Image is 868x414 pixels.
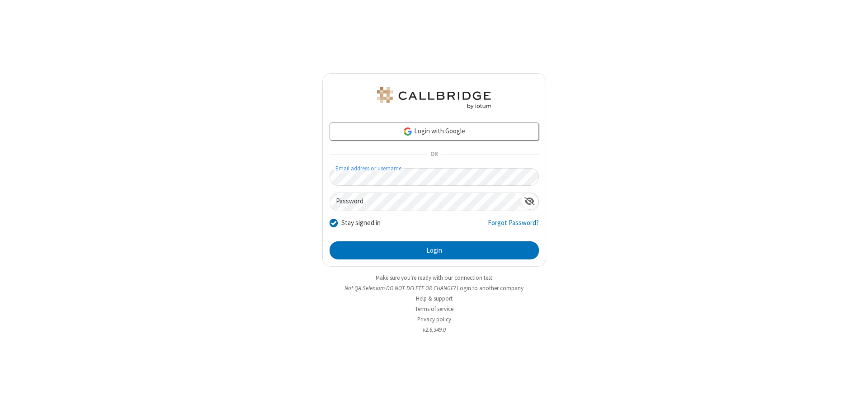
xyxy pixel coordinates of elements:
li: v2.6.349.0 [322,325,546,334]
a: Make sure you're ready with our connection test [376,274,492,282]
button: Login to another company [457,284,524,292]
a: Terms of service [415,305,453,313]
label: Stay signed in [341,218,381,228]
img: google-icon.png [403,127,413,136]
span: OR [427,148,441,161]
a: Forgot Password? [488,218,539,235]
input: Email address or username [330,168,539,186]
a: Help & support [416,295,453,302]
a: Privacy policy [417,315,451,323]
li: Not QA Selenium DO NOT DELETE OR CHANGE? [322,284,546,292]
input: Password [330,193,521,211]
button: Login [330,241,539,259]
div: Show password [521,193,538,210]
img: QA Selenium DO NOT DELETE OR CHANGE [375,87,493,109]
a: Login with Google [330,122,539,141]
